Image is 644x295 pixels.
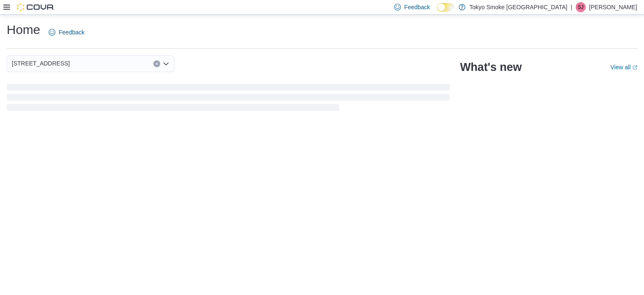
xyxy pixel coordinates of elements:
[576,2,586,12] div: Safiya Jmila
[7,86,450,112] span: Loading
[12,58,70,68] span: [STREET_ADDRESS]
[578,2,584,12] span: SJ
[632,65,637,70] svg: External link
[404,3,430,11] span: Feedback
[571,2,572,12] p: |
[437,3,454,12] input: Dark Mode
[610,64,637,70] a: View allExternal link
[589,2,637,12] p: [PERSON_NAME]
[470,2,568,12] p: Tokyo Smoke [GEOGRAPHIC_DATA]
[17,3,55,11] img: Cova
[45,24,88,41] a: Feedback
[163,60,169,67] button: Open list of options
[153,60,160,67] button: Clear input
[7,21,40,38] h1: Home
[460,60,522,74] h2: What's new
[59,28,84,37] span: Feedback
